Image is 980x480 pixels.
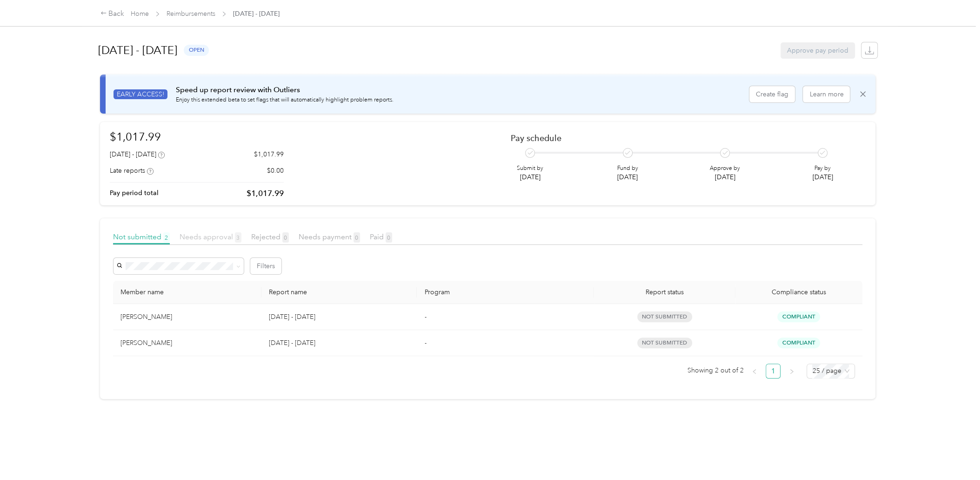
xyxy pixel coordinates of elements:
p: Pay period total [110,188,159,198]
p: Approve by [710,164,740,173]
p: Enjoy this extended beta to set flags that will automatically highlight problem reports. [176,96,393,104]
span: Needs payment [299,232,360,241]
div: Late reports [110,166,153,176]
span: [DATE] - [DATE] [233,9,280,19]
div: [DATE] - [DATE] [110,149,165,159]
span: left [752,369,757,374]
p: [DATE] - [DATE] [269,338,409,348]
span: 25 / page [812,364,849,378]
div: Page Size [807,364,855,379]
h1: [DATE] - [DATE] [98,39,177,61]
a: Reimbursements [167,10,215,18]
h2: Pay schedule [511,133,850,143]
span: 0 [282,232,289,243]
span: Not submitted [113,232,170,241]
span: 3 [235,232,241,243]
td: - [417,330,593,356]
p: Speed up report review with Outliers [176,84,393,96]
span: Rejected [251,232,289,241]
p: [DATE] [517,172,543,182]
a: 1 [766,364,780,378]
li: Next Page [784,364,799,379]
span: not submitted [637,311,692,322]
span: Paid [370,232,392,241]
li: Previous Page [747,364,762,379]
button: Create flag [749,86,795,102]
th: Program [417,281,593,304]
p: Pay by [812,164,833,173]
div: [PERSON_NAME] [120,312,254,322]
td: - [417,304,593,330]
span: Compliant [777,338,820,348]
div: Member name [120,288,254,296]
p: [DATE] [812,172,833,182]
span: not submitted [637,338,692,348]
button: Learn more [803,86,850,102]
span: 0 [386,232,392,243]
span: Compliant [777,311,820,322]
div: Back [100,8,125,20]
iframe: Everlance-gr Chat Button Frame [928,428,980,480]
h1: $1,017.99 [110,128,284,145]
span: Compliance status [743,288,855,296]
span: EARLY ACCESS! [113,89,167,99]
th: Report name [261,281,417,304]
p: Fund by [617,164,638,173]
button: Filters [250,258,281,274]
p: [DATE] - [DATE] [269,312,409,322]
span: Needs approval [180,232,241,241]
a: Home [131,10,149,18]
span: Showing 2 out of 2 [687,364,743,378]
span: open [184,45,209,55]
button: right [784,364,799,379]
span: 0 [353,232,360,243]
p: $1,017.99 [247,188,284,199]
span: 2 [163,232,170,243]
p: $0.00 [267,166,284,176]
th: Member name [113,281,261,304]
p: [DATE] [617,172,638,182]
button: left [747,364,762,379]
span: right [789,369,794,374]
p: Submit by [517,164,543,173]
p: $1,017.99 [254,149,284,159]
li: 1 [766,364,780,379]
p: [DATE] [710,172,740,182]
span: Report status [601,288,728,296]
div: [PERSON_NAME] [120,338,254,348]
